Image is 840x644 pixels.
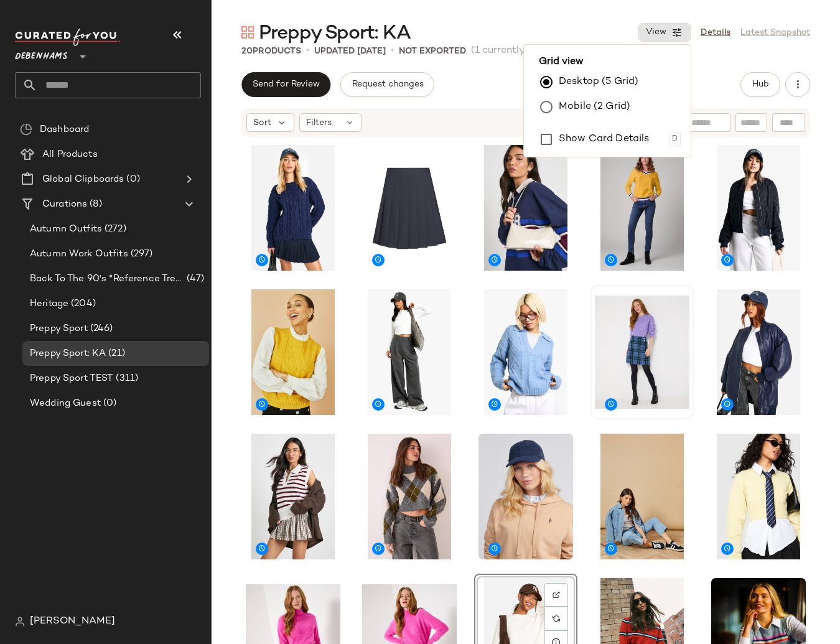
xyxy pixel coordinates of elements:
img: svg%3e [553,591,560,599]
span: All Products [42,147,98,162]
img: m5056562351482_mustard_xl [246,289,340,415]
a: Details [701,26,730,39]
img: hzz06544_navy_xl [246,145,340,271]
span: Autumn Outfits [30,222,102,236]
img: m5059953325628_blue_xl [595,289,689,415]
span: Request changes [351,80,423,90]
img: hzz19380_navy_xl [711,145,806,271]
span: View [645,27,666,37]
span: (272) [102,222,126,236]
span: Dashboard [40,123,89,137]
span: [PERSON_NAME] [30,614,115,629]
span: (204) [68,297,96,311]
span: (0) [124,172,139,187]
img: svg%3e [20,123,32,136]
span: Grid view [534,55,681,70]
span: Autumn Work Outfits [30,247,128,261]
span: Preppy Sport: KA [259,21,411,46]
span: 20 [241,47,253,56]
span: Preppy Sport TEST [30,371,113,386]
img: hzz31207_dark%20red_xl [246,434,340,559]
img: bgg27104_grey_xl [362,434,457,559]
img: svg%3e [15,617,25,627]
span: Back To The 90's *Reference Trend Deck* [30,272,184,286]
span: Sort [253,116,271,129]
img: gzz96097_navy_xl [711,289,806,415]
span: Send for Review [252,80,320,90]
label: Show Card Details [559,122,650,157]
img: hzz15265_dusty%20blue_xl [478,289,573,415]
span: Hub [752,80,769,90]
p: updated [DATE] [314,45,386,58]
img: svg%3e [241,26,254,39]
div: Products [241,45,301,58]
span: (21) [106,347,125,361]
span: Global Clipboards [42,172,124,187]
span: Debenhams [15,42,68,65]
span: (1 currently selected) [471,44,571,58]
label: Mobile (2 Grid) [559,95,630,119]
button: View [638,23,691,42]
span: • [391,44,394,58]
span: Preppy Sport: KA [30,347,106,361]
span: (47) [184,272,204,286]
label: Desktop (5 Grid) [559,70,638,95]
p: Not Exported [399,45,466,58]
img: cfy_white_logo.C9jOOHJF.svg [15,29,121,46]
img: m5063127523406_navy_xl [478,434,573,559]
span: (0) [101,396,116,411]
span: Wedding Guest [30,396,101,411]
button: Hub [740,72,780,97]
span: Heritage [30,297,68,311]
span: Filters [306,116,332,129]
button: Request changes [340,72,434,97]
img: hzz13403_dark%20grey_xl [362,289,457,415]
span: Preppy Sport [30,322,88,336]
span: (311) [113,371,138,386]
img: baa11915_navy_xl [595,434,689,559]
span: • [306,44,309,58]
img: hzz31509_navy_xl [711,434,806,559]
span: (8) [87,197,101,212]
img: hzz37415_ivory_xl [478,145,573,271]
span: (297) [128,247,153,261]
img: svg%3e [553,615,560,622]
span: Curations [42,197,87,212]
button: Send for Review [241,72,330,97]
img: m5055367836668_navy_xl [362,145,457,271]
div: D [669,133,681,146]
span: (246) [88,322,113,336]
